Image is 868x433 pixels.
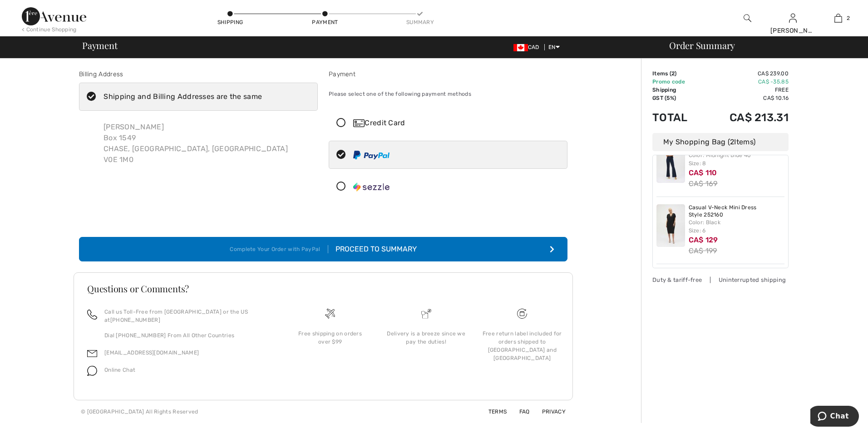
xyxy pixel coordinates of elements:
[658,41,863,50] div: Order Summary
[652,69,703,78] td: Items ( )
[353,119,365,127] img: Credit Card
[104,367,135,373] span: Online Chat
[329,69,567,79] div: Payment
[289,330,371,346] div: Free shipping on orders over $99
[217,18,244,26] div: Shipping
[689,236,718,244] span: CA$ 129
[703,94,789,102] td: CA$ 10.16
[513,44,543,50] span: CAD
[689,168,717,177] span: CA$ 110
[325,309,335,319] img: Free shipping on orders over $99
[548,44,560,50] span: EN
[82,41,117,50] span: Payment
[328,244,417,255] div: Proceed to Summary
[481,330,563,362] div: Free return label included for orders shipped to [GEOGRAPHIC_DATA] and [GEOGRAPHIC_DATA]
[652,78,703,86] td: Promo code
[652,102,703,133] td: Total
[353,151,390,159] img: PayPal
[810,406,859,428] iframe: Opens a widget where you can chat to one of our agents
[87,310,97,320] img: call
[517,309,527,319] img: Free shipping on orders over $99
[230,245,328,253] div: Complete Your Order with PayPal
[656,140,685,183] img: Flare Formal Trousers Style 252226
[110,317,160,323] a: [PHONE_NUMBER]
[703,69,789,78] td: CA$ 239.00
[652,94,703,102] td: GST (5%)
[703,86,789,94] td: Free
[104,349,199,356] a: [EMAIL_ADDRESS][DOMAIN_NAME]
[847,14,850,22] span: 2
[81,408,198,416] div: © [GEOGRAPHIC_DATA] All Rights Reserved
[104,331,271,340] p: Dial [PHONE_NUMBER] From All Other Countries
[703,78,789,86] td: CA$ -35.85
[789,13,797,24] img: My Info
[96,114,295,172] div: [PERSON_NAME] Box 1549 CHASE, [GEOGRAPHIC_DATA], [GEOGRAPHIC_DATA] V0E 1M0
[311,18,339,26] div: Payment
[689,218,785,235] div: Color: Black Size: 6
[770,26,815,35] div: [PERSON_NAME]
[104,308,271,324] p: Call us Toll-Free from [GEOGRAPHIC_DATA] or the US at
[689,204,785,218] a: Casual V-Neck Mini Dress Style 252160
[385,330,467,346] div: Delivery is a breeze since we pay the duties!
[87,349,97,359] img: email
[329,83,567,105] div: Please select one of the following payment methods
[834,13,842,24] img: My Bag
[816,13,860,24] a: 2
[531,408,566,415] a: Privacy
[730,138,734,146] span: 2
[87,366,97,376] img: chat
[421,309,431,319] img: Delivery is a breeze since we pay the duties!
[508,408,530,415] a: FAQ
[513,44,528,51] img: Canadian Dollar
[22,7,86,25] img: 1ère Avenue
[652,276,789,284] div: Duty & tariff-free | Uninterrupted shipping
[87,284,559,293] h3: Questions or Comments?
[744,13,751,24] img: search the website
[406,18,434,26] div: Summary
[652,133,789,151] div: My Shopping Bag ( Items)
[79,237,567,261] button: Complete Your Order with PayPal Proceed to Summary
[689,151,785,167] div: Color: Midnight Blue 40 Size: 8
[478,408,507,415] a: Terms
[703,102,789,133] td: CA$ 213.31
[789,14,797,22] a: Sign In
[22,25,77,34] div: < Continue Shopping
[689,246,717,255] s: CA$ 199
[689,179,718,188] s: CA$ 169
[79,69,318,79] div: Billing Address
[671,70,675,77] span: 2
[104,91,262,102] div: Shipping and Billing Addresses are the same
[652,86,703,94] td: Shipping
[353,182,390,192] img: Sezzle
[353,118,561,128] div: Credit Card
[656,204,685,247] img: Casual V-Neck Mini Dress Style 252160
